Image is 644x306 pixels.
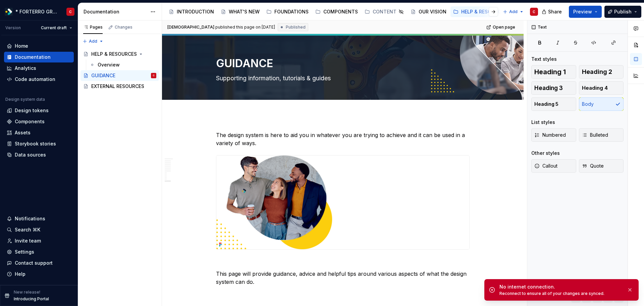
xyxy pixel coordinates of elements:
[80,49,159,59] a: HELP & RESOURCES
[166,6,217,17] a: INTRODUCTION
[531,128,576,142] button: Numbered
[218,6,262,17] a: WHAT'S NEW
[15,107,49,114] div: Design tokens
[582,85,608,91] span: Heading 4
[484,23,518,32] a: Open page
[91,72,115,79] div: GUIDANCE
[4,258,74,268] button: Contact support
[229,8,260,15] div: WHAT'S NEW
[582,163,604,169] span: Quote
[534,101,558,107] span: Heading 5
[15,151,46,158] div: Data sources
[215,25,275,30] div: published this page on [DATE]
[15,8,58,15] div: * FORTERRO GROUP *
[15,118,45,125] div: Components
[4,138,74,149] a: Storybook stories
[531,56,557,62] div: Text styles
[15,237,41,244] div: Invite team
[5,8,13,16] img: 19b433f1-4eb9-4ddc-9788-ff6ca78edb97.png
[450,6,509,17] a: HELP & RESOURCES
[274,8,309,15] div: FOUNDATIONS
[579,128,624,142] button: Bulleted
[614,8,632,15] span: Publish
[4,149,74,160] a: Data sources
[538,6,566,18] button: Share
[87,59,159,70] a: Overview
[534,132,566,138] span: Numbered
[531,119,555,126] div: List styles
[419,8,446,15] div: OUR VISION
[4,235,74,246] a: Invite team
[531,159,576,173] button: Callout
[153,72,155,79] div: C
[15,226,40,233] div: Search ⌘K
[14,290,40,295] p: New release!
[83,25,103,30] div: Pages
[15,140,56,147] div: Storybook stories
[166,5,499,18] div: Page tree
[89,39,97,44] span: Add
[91,83,144,90] div: EXTERNAL RESOURCES
[499,291,622,296] div: Reconnect to ensure all of your changes are synced.
[4,213,74,224] button: Notifications
[501,7,526,16] button: Add
[582,69,612,75] span: Heading 2
[569,6,602,18] button: Preview
[4,269,74,279] button: Help
[1,4,76,19] button: * FORTERRO GROUP *C
[80,81,159,92] a: EXTERNAL RESOURCES
[264,6,311,17] a: FOUNDATIONS
[534,69,566,75] span: Heading 1
[38,23,75,33] button: Current draft
[15,76,55,83] div: Code automation
[4,127,74,138] a: Assets
[15,215,45,222] div: Notifications
[115,25,132,30] div: Changes
[531,81,576,95] button: Heading 3
[177,8,214,15] div: INTRODUCTION
[534,85,563,91] span: Heading 3
[509,9,518,14] span: Add
[216,270,470,286] p: This page will provide guidance, advice and helpful tips around various aspects of what the desig...
[362,6,407,17] a: CONTENT
[4,247,74,257] a: Settings
[15,129,31,136] div: Assets
[215,55,468,72] textarea: GUIDANCE
[408,6,449,17] a: OUR VISION
[461,8,507,15] div: HELP & RESOURCES
[4,63,74,74] a: Analytics
[4,52,74,62] a: Documentation
[533,9,535,14] div: C
[531,65,576,79] button: Heading 1
[91,51,137,57] div: HELP & RESOURCES
[4,74,74,85] a: Code automation
[15,43,28,49] div: Home
[69,9,72,14] div: C
[216,156,469,249] img: a3081684-e26f-498e-a6ce-f6f233ddbae4.png
[98,61,120,68] div: Overview
[80,70,159,81] a: GUIDANCEC
[15,260,53,266] div: Contact support
[216,131,470,147] p: The design system is here to aid you in whatever you are trying to achieve and it can be used in ...
[84,8,147,15] div: Documentation
[5,97,45,102] div: Design system data
[4,105,74,116] a: Design tokens
[167,25,214,30] span: [DEMOGRAPHIC_DATA]
[323,8,358,15] div: COMPONENTS
[15,249,34,255] div: Settings
[534,163,557,169] span: Callout
[80,49,159,92] div: Page tree
[15,271,25,277] div: Help
[573,8,592,15] span: Preview
[373,8,396,15] div: CONTENT
[80,37,106,46] button: Add
[582,132,608,138] span: Bulleted
[4,116,74,127] a: Components
[4,41,74,51] a: Home
[286,25,306,30] span: Published
[531,150,560,157] div: Other styles
[499,283,622,290] div: No internet connection.
[579,159,624,173] button: Quote
[215,73,468,84] textarea: Supporting information, tutorials & guides
[579,65,624,79] button: Heading 2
